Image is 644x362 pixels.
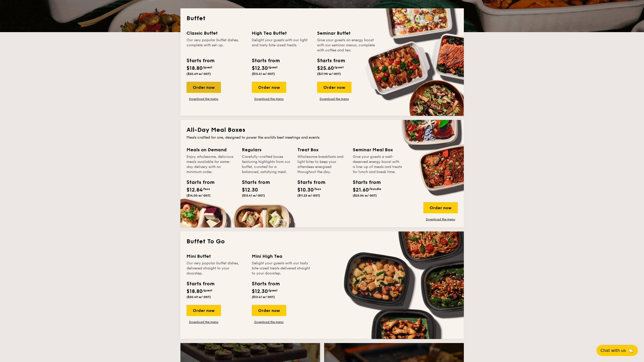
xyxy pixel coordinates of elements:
span: /guest [203,289,212,292]
div: Give your guests a well-deserved energy boost with a line-up of meals and treats for lunch and br... [353,154,402,175]
div: Order now [186,305,221,316]
div: Starts from [353,179,376,186]
div: Wholesome breakfasts and light bites to keep your attendees energised throughout the day. [297,154,347,175]
span: ($23.54 w/ GST) [353,194,377,197]
span: ($11.23 w/ GST) [297,194,320,197]
h2: Buffet [186,14,458,23]
span: ($27.90 w/ GST) [317,72,341,76]
span: $25.60 [317,65,334,71]
a: Download the menu [423,217,458,221]
h2: All-Day Meal Boxes [186,126,458,134]
span: ($14.00 w/ GST) [186,194,211,197]
div: Seminar Buffet [317,30,376,37]
span: $10.30 [297,187,314,193]
span: /guest [268,289,278,292]
span: /guest [334,66,344,69]
span: ($13.41 w/ GST) [242,194,265,197]
a: Download the menu [252,97,286,101]
span: $18.80 [186,288,203,294]
div: Treat Box [297,146,347,153]
span: ($13.41 w/ GST) [252,295,275,299]
div: Starts from [297,179,320,186]
div: High Tea Buffet [252,30,311,37]
span: /box [314,187,321,191]
a: Download the menu [186,320,221,324]
div: Order now [186,82,221,93]
div: Delight your guests with our light and tasty bite-sized treats. [252,38,311,53]
div: Order now [252,305,286,316]
div: Seminar Meal Box [353,146,402,153]
h2: Buffet To Go [186,238,458,246]
span: ($20.49 w/ GST) [186,72,211,76]
span: /box [203,187,210,191]
div: Starts from [242,179,265,186]
div: Starts from [252,280,279,288]
span: $12.30 [252,65,268,71]
div: Starts from [186,179,209,186]
span: ($13.41 w/ GST) [252,72,275,76]
div: Enjoy wholesome, delicious meals available for same-day delivery with no minimum order. [186,154,236,175]
span: Chat with us [600,348,626,353]
a: Download the menu [186,97,221,101]
a: Download the menu [317,97,351,101]
div: Order now [252,82,286,93]
div: Starts from [186,57,214,65]
div: Starts from [186,280,214,288]
div: Mini Buffet [186,253,246,260]
div: Delight your guests with our tasty bite-sized treats delivered straight to your doorstep. [252,261,311,276]
div: Starts from [252,57,279,65]
span: $12.30 [252,288,268,294]
div: Carefully-crafted boxes featuring highlights from our buffet, curated for a balanced, satisfying ... [242,154,291,175]
span: /bundle [369,187,381,191]
div: Regulars [242,146,291,153]
div: Meals crafted for one, designed to power the world's best meetings and events. [186,135,458,140]
span: ($20.49 w/ GST) [186,295,211,299]
button: Chat with us🦙 [596,345,638,356]
span: $12.84 [186,187,203,193]
div: Meals on Demand [186,146,236,153]
div: Starts from [317,57,345,65]
div: Order now [423,202,458,213]
div: Give your guests an energy boost with our seminar menus, complete with coffee and tea. [317,38,376,53]
div: Order now [317,82,351,93]
div: Classic Buffet [186,30,246,37]
span: /guest [203,66,212,69]
div: Mini High Tea [252,253,311,260]
div: Our very popular buffet dishes, delivered straight to your doorstep. [186,261,246,276]
span: $12.30 [242,187,258,193]
a: Download the menu [252,320,286,324]
div: Our very popular buffet dishes, complete with set-up. [186,38,246,53]
span: /guest [268,66,278,69]
span: $18.80 [186,65,203,71]
span: 🦙 [628,348,634,353]
span: $21.60 [353,187,369,193]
